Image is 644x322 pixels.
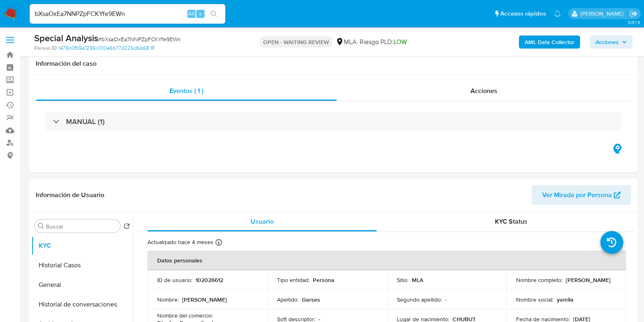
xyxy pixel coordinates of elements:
[470,86,497,95] span: Acciones
[580,10,626,18] p: florencia.lera@mercadolibre.com
[277,296,299,303] p: Apellido :
[525,36,574,49] b: AML Data Collector
[516,276,563,284] p: Nombre completo :
[629,9,638,18] a: Salir
[31,275,133,295] button: General
[393,37,407,47] span: LOW
[500,9,546,18] span: Accesos rápidos
[36,191,104,199] h1: Información de Usuario
[495,217,528,226] span: KYC Status
[46,223,117,230] input: Buscar
[516,296,554,303] p: Nombre social :
[58,44,154,52] a: 1479c0fb9e1296c010e6b77d226d6b68
[313,276,334,284] p: Persona
[532,185,631,205] button: Ver Mirada por Persona
[196,276,223,284] p: 102026612
[336,38,356,47] div: MLA
[36,60,631,68] h1: Información del caso
[397,296,442,303] p: Segundo apellido :
[205,8,222,20] button: search-icon
[34,31,98,44] b: Special Analysis
[66,117,105,126] h3: MANUAL (1)
[157,296,179,303] p: Nombre :
[31,236,133,255] button: KYC
[199,10,202,18] span: s
[98,35,181,43] span: # bXsaOxEa7NNPZpFCKYfe9EWn
[188,10,195,18] span: Alt
[182,296,227,303] p: [PERSON_NAME]
[360,38,407,47] span: Riesgo PLD:
[412,276,423,284] p: MLA
[566,276,611,284] p: [PERSON_NAME]
[302,296,320,303] p: Garses
[147,251,626,270] th: Datos personales
[30,9,225,19] input: Buscar usuario o caso...
[542,185,612,205] span: Ver Mirada por Persona
[157,276,192,284] p: ID de usuario :
[123,223,130,232] button: Volver al orden por defecto
[157,312,213,319] p: Nombre del comercio :
[557,296,574,303] p: yamila
[147,238,213,246] p: Actualizado hace 4 meses
[38,223,44,229] button: Buscar
[34,44,57,52] b: Person ID
[260,36,332,48] p: OPEN - WAITING REVIEW
[251,217,274,226] span: Usuario
[519,36,580,49] button: AML Data Collector
[397,276,409,284] p: Sitio :
[277,276,310,284] p: Tipo entidad :
[590,36,633,49] button: Acciones
[46,112,621,131] div: MANUAL (1)
[31,295,133,314] button: Historial de conversaciones
[31,255,133,275] button: Historial Casos
[596,36,619,49] span: Acciones
[445,296,447,303] p: -
[169,86,203,95] span: Eventos ( 1 )
[554,10,561,17] a: Notificaciones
